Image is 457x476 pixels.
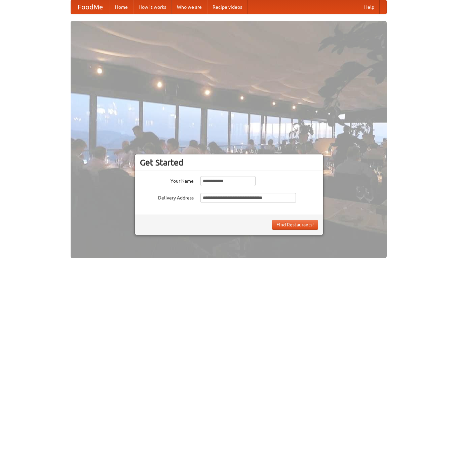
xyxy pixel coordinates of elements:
label: Your Name [140,176,194,184]
a: Help [359,0,380,14]
a: Home [110,0,133,14]
a: Recipe videos [207,0,247,14]
a: FoodMe [71,0,110,14]
a: How it works [133,0,172,14]
a: Who we are [172,0,207,14]
h3: Get Started [140,157,318,168]
label: Delivery Address [140,193,194,201]
button: Find Restaurants! [272,220,318,230]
